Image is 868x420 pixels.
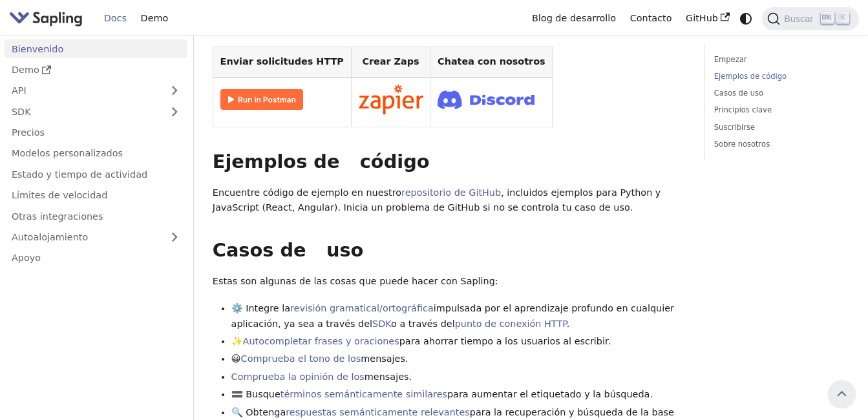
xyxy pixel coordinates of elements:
a: GitHub [679,8,736,28]
a: Blog de desarrollo [525,8,623,28]
li: ✨ para ahorrar tiempo a los usuarios al escribir. [231,334,686,350]
h2: Casos de uso [213,239,686,262]
a: respuestas semánticamente relevantes [286,407,470,417]
a: Límites de velocidad [5,186,187,205]
a: Docs [97,8,134,28]
font: Demo [12,64,39,76]
a: Otras integraciones [5,207,187,226]
a: SDK [5,102,162,121]
li: mensajes. [231,370,686,385]
a: Modelos personalizados [5,144,187,163]
kbd: K [836,12,849,24]
a: Casos de uso [714,87,845,100]
button: Expandir la categoría de la barra lateral 'SDK' [162,102,187,121]
a: Autoalojamiento [5,228,187,247]
a: Comprueba el tono de los [241,353,361,364]
img: Ejecutar en Postman [220,89,303,110]
img: Únete a Discord [438,87,535,113]
a: Sapling.ai [9,9,87,28]
a: Autocompletar frases y oraciones [243,336,399,346]
font: GitHub [686,13,718,23]
img: Sapling.ai [9,9,83,28]
a: Demo [5,61,187,79]
th: Chatea con nosotros [430,47,553,78]
a: Comprueba la opinión de los [231,372,365,382]
h2: Ejemplos de código [213,151,686,174]
button: Expandir la categoría de la barra lateral 'API' [162,81,187,100]
li: 😀 mensajes. [231,352,686,367]
button: Buscar (Ctrl+K) [762,7,858,30]
a: API [5,81,162,100]
button: Cambiar entre el modo oscuro y claro (actualmente el modo del sistema) [737,9,756,28]
a: punto de conexión HTTP [455,319,567,329]
a: Suscribirse [714,121,845,134]
span: Buscar [780,14,821,24]
a: Estado y tiempo de actividad [5,165,187,184]
th: Crear Zaps [351,47,430,78]
a: términos semánticamente similares [281,389,447,399]
a: Empezar [714,54,845,66]
a: Principios clave [714,104,845,116]
button: Scroll back to top [828,380,856,408]
p: Encuentre código de ejemplo en nuestro , incluidos ejemplos para Python y JavaScript (React, Angu... [213,185,686,216]
a: Apoyo [5,249,187,268]
li: ⚙️ Integre la impulsada por el aprendizaje profundo en cualquier aplicación, ya sea a través del ... [231,301,686,332]
a: Bienvenido [5,39,187,58]
img: Conéctate en Zapier [359,85,423,114]
a: SDK [372,319,391,329]
a: Precios [5,123,187,142]
a: Contacto [623,8,679,28]
a: repositorio de GitHub [401,187,501,198]
a: Demo [134,8,175,28]
a: Ejemplos de código [714,70,845,83]
p: Estas son algunas de las cosas que puede hacer con Sapling: [213,274,686,289]
li: 🟰 Busque para aumentar el etiquetado y la búsqueda. [231,387,686,403]
a: Sobre nosotros [714,138,845,151]
a: revisión gramatical/ortográfica [290,303,434,313]
th: Enviar solicitudes HTTP [213,47,351,78]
